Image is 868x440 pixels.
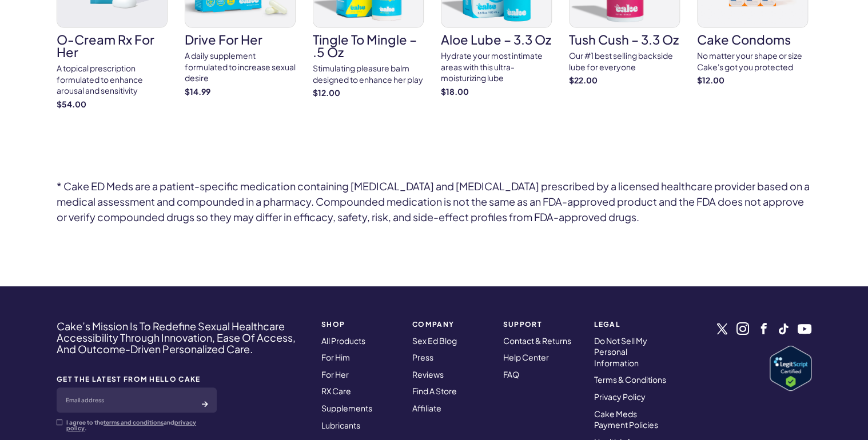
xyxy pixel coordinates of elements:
a: Supplements [321,403,372,413]
h3: Tush Cush – 3.3 oz [569,33,680,46]
strong: Legal [594,321,671,328]
a: Press [412,352,433,362]
p: I agree to the and . [66,419,217,431]
h4: Cake’s Mission Is To Redefine Sexual Healthcare Accessibility Through Innovation, Ease Of Access,... [57,321,306,354]
strong: $22.00 [569,75,680,86]
div: No matter your shape or size Cake's got you protected [697,50,808,73]
a: terms and conditions [103,419,164,426]
a: privacy policy [66,419,196,431]
h3: Tingle To Mingle – .5 oz [313,33,424,58]
div: Stimulating pleasure balm designed to enhance her play [313,63,424,85]
a: RX Care [321,386,351,396]
div: A topical prescription formulated to enhance arousal and sensitivity [57,63,168,97]
a: For Him [321,352,350,362]
a: For Her [321,369,349,379]
a: Lubricants [321,420,360,430]
strong: SHOP [321,321,399,328]
a: Sex Ed Blog [412,335,457,346]
div: A daily supplement formulated to increase sexual desire [185,50,296,84]
div: Hydrate your most intimate areas with this ultra-moisturizing lube [441,50,552,84]
a: Find A Store [412,386,457,396]
a: Cake Meds Payment Policies [594,409,658,430]
strong: $18.00 [441,86,552,98]
img: Verify Approval for www.hellocake.com [770,346,811,391]
strong: $12.00 [697,75,808,86]
strong: $54.00 [57,99,168,110]
h3: Cake Condoms [697,33,808,46]
a: Do Not Sell My Personal Information [594,335,647,368]
a: Verify LegitScript Approval for www.hellocake.com [770,346,811,391]
a: Reviews [412,369,444,379]
strong: Support [503,321,580,328]
a: Help Center [503,352,549,362]
h3: O-Cream Rx for Her [57,33,168,58]
a: Affiliate [412,403,441,413]
h3: Aloe Lube – 3.3 oz [441,33,552,46]
a: Contact & Returns [503,335,571,346]
a: Privacy Policy [594,391,645,402]
h6: * Cake ED Meds are a patient-specific medication containing [MEDICAL_DATA] and [MEDICAL_DATA] pre... [57,178,811,225]
strong: $14.99 [185,86,296,98]
strong: COMPANY [412,321,489,328]
div: Our #1 best selling backside lube for everyone [569,50,680,73]
a: FAQ [503,369,519,379]
a: All Products [321,335,365,346]
h3: drive for her [185,33,296,46]
a: Terms & Conditions [594,374,666,385]
strong: $12.00 [313,87,424,99]
strong: GET THE LATEST FROM HELLO CAKE [57,375,217,383]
